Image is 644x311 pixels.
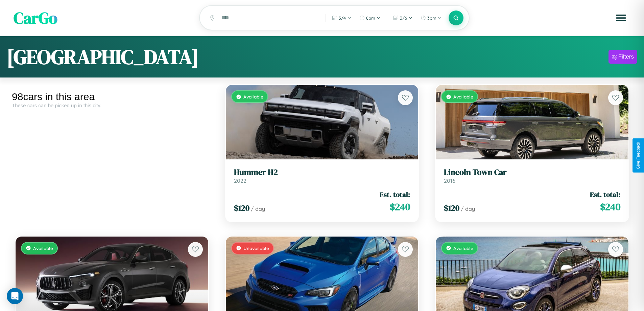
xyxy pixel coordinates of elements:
span: Unavailable [243,245,269,251]
span: 2016 [444,177,455,184]
span: 2022 [234,177,246,184]
span: $ 240 [600,200,620,214]
span: Est. total: [380,190,410,199]
span: 3 / 6 [400,15,407,21]
span: Available [453,245,473,251]
h3: Lincoln Town Car [444,168,620,177]
span: 3 / 4 [339,15,346,21]
span: 3pm [427,15,436,21]
span: $ 120 [444,202,459,214]
span: / day [461,205,475,212]
span: Available [453,94,473,99]
h3: Hummer H2 [234,168,410,177]
span: Est. total: [590,190,620,199]
button: Open menu [612,8,630,27]
span: Available [33,245,53,251]
a: Hummer H22022 [234,168,410,184]
div: These cars can be picked up in this city. [12,103,212,108]
button: Filters [609,50,637,64]
span: CarGo [14,7,57,29]
div: Open Intercom Messenger [7,288,23,304]
button: 3pm [417,13,445,23]
button: 3/6 [390,13,416,23]
span: $ 240 [390,200,410,214]
button: 8pm [356,13,384,23]
h1: [GEOGRAPHIC_DATA] [7,43,199,71]
span: / day [251,205,265,212]
span: 8pm [366,15,375,21]
span: $ 120 [234,202,249,214]
div: 98 cars in this area [12,91,212,103]
div: Give Feedback [636,142,641,169]
div: Filters [618,53,634,60]
span: Available [243,94,263,99]
button: 3/4 [329,13,355,23]
a: Lincoln Town Car2016 [444,168,620,184]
